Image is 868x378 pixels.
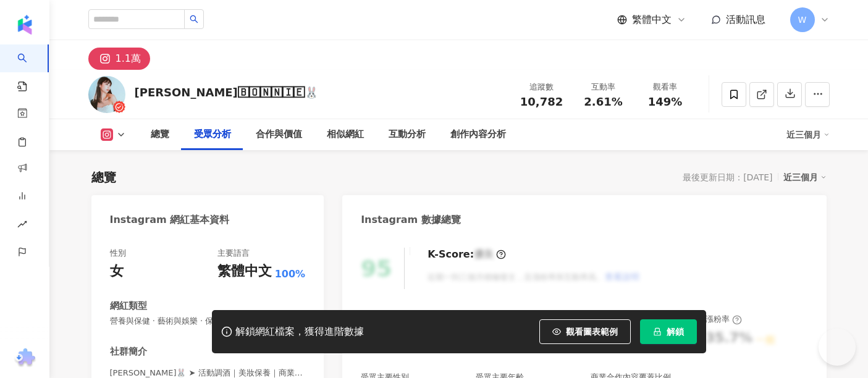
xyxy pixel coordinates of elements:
span: 解鎖 [667,327,684,337]
div: 網紅類型 [110,300,147,313]
span: lock [653,327,662,336]
div: 解鎖網紅檔案，獲得進階數據 [235,325,364,338]
div: 相似網紅 [327,127,364,142]
button: 觀看圖表範例 [539,319,631,344]
div: 女 [110,262,124,281]
span: 10,782 [520,95,563,108]
div: 觀看率 [642,81,689,93]
div: 總覽 [151,127,169,142]
a: search [17,44,42,93]
div: 性別 [110,248,126,259]
span: 活動訊息 [726,14,765,25]
div: 合作與價值 [256,127,302,142]
span: W [798,13,807,27]
div: 主要語言 [217,248,250,259]
div: Instagram 數據總覽 [361,213,461,227]
span: search [190,15,198,23]
span: 繁體中文 [632,13,672,27]
img: KOL Avatar [88,76,125,113]
div: 繁體中文 [217,262,272,281]
button: 1.1萬 [88,48,150,70]
div: 1.1萬 [116,50,141,67]
div: 近三個月 [786,125,830,145]
img: logo icon [15,15,35,35]
div: 總覽 [91,169,116,186]
div: 互動分析 [389,127,426,142]
div: 追蹤數 [518,81,565,93]
div: 近三個月 [783,169,827,185]
div: Instagram 網紅基本資料 [110,213,230,227]
div: 受眾分析 [194,127,231,142]
div: 創作內容分析 [450,127,506,142]
div: 互動率 [580,81,627,93]
div: 最後更新日期：[DATE] [683,172,772,182]
span: rise [17,212,27,240]
div: [PERSON_NAME]🄱🄾🄽🄽🄸🄴🐰 [135,85,318,100]
span: 觀看圖表範例 [566,327,618,337]
span: 2.61% [584,96,622,108]
span: 100% [275,267,305,281]
img: chrome extension [13,348,37,368]
button: 解鎖 [640,319,697,344]
span: 149% [648,96,683,108]
div: K-Score : [428,248,506,261]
